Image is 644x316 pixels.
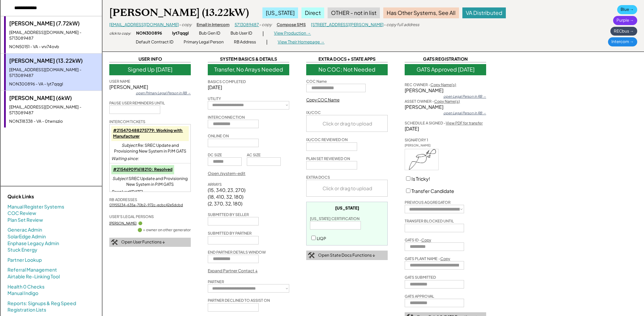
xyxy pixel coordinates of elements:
div: [DATE] [405,125,486,132]
div: | [266,39,268,45]
div: PARTNER [208,279,224,284]
div: NON300896 - VA - lyt7qqgl [9,81,98,87]
a: [STREET_ADDRESS][PERSON_NAME] [311,22,384,27]
div: Blue → [617,5,637,14]
div: GATS SUBMITTED [405,275,436,280]
div: Compose SMS [277,22,306,28]
div: [DATE] [111,189,143,195]
a: [PERSON_NAME] [109,221,136,225]
div: SCHEDULE A SIGNED - [405,120,483,125]
div: GATS Approved [DATE] [405,64,486,75]
a: 01955234-635a-70b2-972c-ecbc42e5dcbd [109,203,183,207]
div: No COC; Not Needed [306,64,388,75]
div: open Legal Person in RB → [443,111,486,115]
label: Is Tricky! [411,176,430,182]
div: Default Contract ID [136,39,173,45]
div: ARRAYS [208,182,222,187]
div: Bub Gen ID [199,31,220,36]
img: tool-icon.png [308,252,315,258]
div: Click or drag to upload [307,115,388,132]
em: Resolved: [111,189,130,194]
div: View Production → [274,31,311,36]
a: Referral Management [7,266,57,273]
div: GATS PLANT NAME - [405,256,450,261]
div: GATS APPROVAL [405,294,434,299]
div: REC OWNER - [405,82,456,87]
div: | [262,30,264,37]
div: View Their Homepage → [278,39,325,45]
div: USER'S LEGAL PERSONS [109,214,154,219]
div: GATS ID - [405,237,431,242]
div: USER INFO [109,56,191,62]
a: Generac Admin [7,226,42,233]
u: Copy [440,256,450,261]
a: Registration Lists [7,307,46,313]
div: DC SIZE [208,152,222,157]
a: Reports: Signups & Reg Speed [7,300,76,307]
div: Purple → [613,16,637,25]
div: 🟢 [138,221,142,225]
a: Airtable Re-Linking Tool [7,273,60,280]
div: SYSTEM BASICS & DETAILS [208,56,289,62]
img: 1lhsBI2AEjED3CMzBgHSPikc0AkbACBiBLRGwAdkSIl9gBIyAETACixD4fy1dFnMyNtMiAAAAAElFTkSuQmCC [405,149,438,170]
div: IX/COC [306,110,321,115]
div: [US_STATE] [335,205,359,211]
div: [PERSON_NAME] (13.22kW) [109,6,249,19]
div: Signed Up [DATE] [109,64,191,75]
div: INTERCOM TICKETS [109,119,145,124]
div: BASICS COMPLETED [208,79,246,84]
div: EXTRA DOCS + STATE APPS [306,56,388,62]
div: Open User Functions ↓ [121,239,165,245]
u: Copy Name(s) [430,82,456,87]
div: NON300896 [136,31,162,36]
div: - copy [259,22,272,28]
div: [PERSON_NAME] [405,104,486,111]
u: Copy [421,238,431,242]
div: 🟢 = owner on other generator [137,227,191,232]
a: Plan Set Review [7,217,43,223]
a: 5713089487 [235,22,259,27]
div: - copy full address [384,22,419,28]
div: OTHER - not in list [328,7,380,18]
div: Transfer, No Arrays Needed [208,64,289,75]
div: [EMAIL_ADDRESS][DOMAIN_NAME] - 5713089487 [9,30,98,41]
div: [PERSON_NAME] (7.72kW) [9,20,98,27]
div: (15, 340, 23, 270) (18, 410, 32, 180) (2, 370, 32, 180) [208,187,245,207]
div: Open State Docs Functions ↓ [318,253,375,258]
a: SolarEdge Admin [7,233,46,240]
label: Transfer Candidate [411,188,454,194]
div: [PERSON_NAME] [405,87,486,94]
div: Click or drag to upload [307,180,388,196]
div: SUBMITTED BY PARTNER [208,231,252,236]
div: [PERSON_NAME] (13.22kW) [9,57,98,64]
img: tool-icon.png [111,239,118,245]
a: #215469091618210: Resolved [113,167,172,172]
em: Subject: [112,176,129,181]
div: Copy COC Name [306,97,339,103]
div: EXTRA DOCS [306,175,330,180]
div: RECbus → [610,27,637,36]
a: Stuck Energy [7,246,37,253]
div: END PARTNER DETAILS WINDOW [208,250,266,255]
div: IX/COC REVIEWED ON [306,137,348,142]
a: COC Review [7,210,36,217]
div: ASSET OWNER - [405,99,460,104]
div: INTERCONNECTION [208,115,245,120]
div: Bub User ID [231,31,252,36]
div: GATS REGISTRATION [405,56,486,62]
div: COC Name [306,79,327,84]
div: PREVIOUS AGGREGATOR [405,200,450,205]
div: [US_STATE] [262,7,298,18]
div: ONLINE ON [208,133,229,138]
a: Manual Indigo [7,290,38,297]
div: NON318338 - VA - 0twnszio [9,119,98,124]
a: #215470488275779: Working with Manufacturer [113,128,183,139]
div: PARTNER DECLINED TO ASSIST ON [208,298,270,303]
div: open Primary Legal Person in RB → [136,91,191,95]
div: SIGNATORY 1 [405,137,428,142]
label: LIQP [317,236,326,241]
a: Partner Lookup [7,257,42,263]
div: Quick Links [7,193,75,200]
div: RB ADDRESSES [109,197,137,202]
div: [EMAIL_ADDRESS][DOMAIN_NAME] - 5713089487 [9,67,98,79]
